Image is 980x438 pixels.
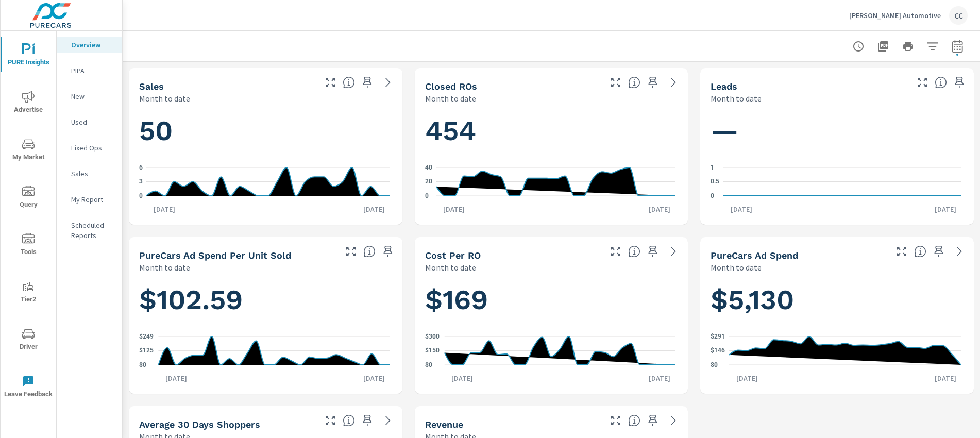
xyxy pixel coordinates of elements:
span: Save this to your personalized report [951,74,968,91]
a: See more details in report [665,243,682,260]
div: Scheduled Reports [57,217,122,243]
span: Tools [4,233,53,258]
h1: $102.59 [139,282,392,317]
div: PIPA [57,63,122,78]
span: PURE Insights [4,43,53,69]
div: New [57,89,122,104]
h5: Revenue [425,419,463,430]
span: My Market [4,138,53,163]
span: Number of Repair Orders Closed by the selected dealership group over the selected time range. [So... [628,76,640,89]
h1: — [711,113,964,148]
p: [DATE] [158,373,194,383]
span: Number of Leads generated from PureCars Tools for the selected dealership group over the selected... [935,76,947,89]
button: Select Date Range [947,36,968,57]
text: 40 [425,164,432,171]
a: See more details in report [665,412,682,429]
button: Print Report [898,36,918,57]
text: $249 [139,333,154,340]
p: Month to date [711,92,762,105]
span: Save this to your personalized report [359,74,376,91]
p: Month to date [425,92,476,105]
button: Make Fullscreen [893,243,910,260]
button: Make Fullscreen [607,74,624,91]
h5: Leads [711,81,737,92]
h1: $5,130 [711,282,964,317]
p: [DATE] [356,373,392,383]
a: See more details in report [665,74,682,91]
text: 6 [139,164,143,171]
text: $150 [425,347,440,354]
span: Save this to your personalized report [931,243,947,260]
p: [DATE] [146,204,182,214]
span: Leave Feedback [4,375,53,400]
p: Overview [71,40,114,50]
a: See more details in report [380,412,396,429]
span: Total sales revenue over the selected date range. [Source: This data is sourced from the dealer’s... [628,414,640,427]
div: Fixed Ops [57,140,122,156]
button: Make Fullscreen [607,243,624,260]
h5: Closed ROs [425,81,477,92]
span: A rolling 30 day total of daily Shoppers on the dealership website, averaged over the selected da... [343,414,355,427]
div: nav menu [1,31,56,410]
p: [DATE] [641,204,678,214]
text: $0 [139,361,146,368]
text: 1 [711,164,714,171]
p: [DATE] [729,373,765,383]
text: $0 [711,361,718,368]
text: 3 [139,178,143,186]
span: Number of vehicles sold by the dealership over the selected date range. [Source: This data is sou... [343,76,355,89]
p: [PERSON_NAME] Automotive [849,11,941,20]
text: 0 [139,192,143,199]
text: $300 [425,333,440,340]
h5: PureCars Ad Spend [711,250,798,261]
text: 0.5 [711,178,719,186]
button: Apply Filters [922,36,943,57]
span: Save this to your personalized report [645,412,661,429]
p: Month to date [425,261,476,274]
span: Driver [4,328,53,353]
h1: $169 [425,282,678,317]
div: My Report [57,192,122,207]
span: Total cost of media for all PureCars channels for the selected dealership group over the selected... [914,245,926,258]
p: [DATE] [641,373,678,383]
text: $146 [711,347,725,354]
h1: 454 [425,113,678,148]
a: See more details in report [951,243,968,260]
text: 0 [711,192,714,199]
span: Query [4,186,53,211]
span: Advertise [4,91,53,116]
text: 0 [425,192,429,199]
span: Save this to your personalized report [645,74,661,91]
span: Save this to your personalized report [359,412,376,429]
p: Month to date [711,261,762,274]
button: Make Fullscreen [322,412,339,429]
div: Sales [57,166,122,181]
div: CC [949,6,968,25]
p: Scheduled Reports [71,220,114,241]
div: Overview [57,37,122,53]
p: [DATE] [444,373,480,383]
span: Save this to your personalized report [645,243,661,260]
h5: PureCars Ad Spend Per Unit Sold [139,250,291,261]
p: My Report [71,194,114,205]
p: New [71,91,114,102]
p: Month to date [139,92,190,105]
p: Month to date [139,261,190,274]
p: [DATE] [723,204,759,214]
span: Average cost of advertising per each vehicle sold at the dealer over the selected date range. The... [363,245,376,258]
button: Make Fullscreen [607,412,624,429]
span: Save this to your personalized report [380,243,396,260]
p: [DATE] [927,204,964,214]
h5: Cost per RO [425,250,481,261]
button: Make Fullscreen [322,74,339,91]
span: Average cost incurred by the dealership from each Repair Order closed over the selected date rang... [628,245,640,258]
p: PIPA [71,65,114,76]
p: Fixed Ops [71,143,114,153]
div: Used [57,114,122,130]
h5: Sales [139,81,164,92]
button: Make Fullscreen [914,74,931,91]
p: Used [71,117,114,127]
button: Make Fullscreen [343,243,359,260]
p: [DATE] [927,373,964,383]
text: $125 [139,347,154,354]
